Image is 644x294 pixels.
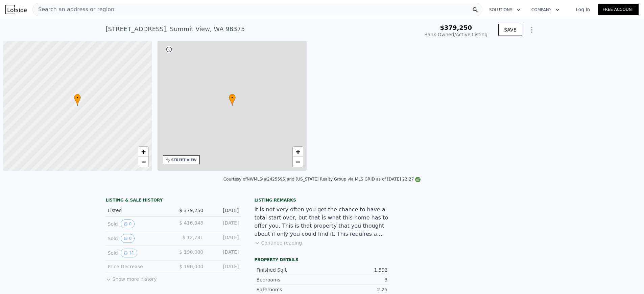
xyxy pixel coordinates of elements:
a: Free Account [598,4,639,15]
div: [DATE] [209,249,239,257]
div: 2.25 [322,286,388,293]
div: [DATE] [209,219,239,228]
span: Search an address or region [33,5,114,14]
div: [DATE] [209,207,239,214]
div: Bathrooms [257,286,322,293]
span: $ 416,048 [179,220,203,226]
span: + [296,147,300,156]
div: Listed [108,207,168,214]
div: Sold [108,234,168,243]
button: View historical data [121,234,135,243]
span: $ 12,781 [182,235,203,240]
a: Zoom out [138,157,148,167]
div: Bedrooms [257,276,322,283]
div: • [229,94,236,106]
button: Solutions [484,4,526,16]
div: It is not very often you get the chance to have a total start over, but that is what this home ha... [255,206,390,238]
button: Show more history [106,273,157,282]
a: Zoom in [293,147,303,157]
img: Lotside [5,5,27,14]
button: Company [526,4,565,16]
span: $ 190,000 [179,249,203,255]
span: − [141,157,145,166]
button: Show Options [525,23,539,37]
div: Price Decrease [108,263,168,270]
span: − [296,157,300,166]
a: Zoom out [293,157,303,167]
span: $379,250 [440,24,472,31]
div: 1,592 [322,267,388,273]
button: View historical data [121,219,135,228]
span: Active Listing [456,32,487,37]
div: [DATE] [209,263,239,270]
button: Continue reading [255,239,302,246]
a: Log In [568,6,598,13]
span: • [74,95,81,101]
span: Bank Owned / [424,32,456,37]
span: $ 379,250 [179,208,203,213]
div: [STREET_ADDRESS] , Summit View , WA 98375 [106,24,245,34]
span: $ 190,000 [179,264,203,269]
span: + [141,147,145,156]
div: STREET VIEW [171,157,197,163]
div: Sold [108,249,168,257]
span: • [229,95,236,101]
a: Zoom in [138,147,148,157]
button: View historical data [121,249,137,257]
div: Finished Sqft [257,267,322,273]
div: LISTING & SALE HISTORY [106,197,241,204]
div: Courtesy of NWMLS (#2425595) and [US_STATE] Realty Group via MLS GRID as of [DATE] 22:27 [223,177,421,182]
div: Sold [108,219,168,228]
div: Property details [255,257,390,262]
button: SAVE [498,24,522,36]
img: NWMLS Logo [415,177,421,182]
div: [DATE] [209,234,239,243]
div: Listing remarks [255,197,390,203]
div: 3 [322,276,388,283]
div: • [74,94,81,106]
